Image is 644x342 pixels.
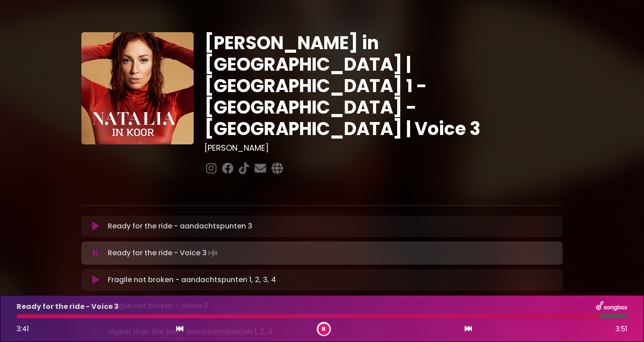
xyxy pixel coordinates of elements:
h1: [PERSON_NAME] in [GEOGRAPHIC_DATA] | [GEOGRAPHIC_DATA] 1 - [GEOGRAPHIC_DATA] - [GEOGRAPHIC_DATA] ... [204,32,563,139]
img: songbox-logo-white.png [596,301,627,312]
p: Fragile not broken - aandachtspunten 1, 2, 3, 4 [108,274,276,285]
p: Ready for the ride - Voice 3 [108,247,219,259]
img: YTVS25JmS9CLUqXqkEhs [81,32,194,144]
img: waveform4.gif [207,247,219,259]
h3: [PERSON_NAME] [204,143,563,153]
p: Ready for the ride - Voice 3 [17,301,119,312]
span: 3:51 [615,324,627,334]
p: Ready for the ride - aandachtspunten 3 [108,221,252,232]
span: 3:41 [17,324,29,334]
